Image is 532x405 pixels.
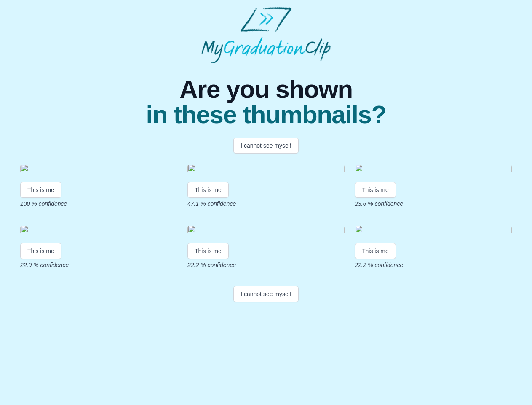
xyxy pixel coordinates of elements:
p: 47.1 % confidence [187,200,345,208]
button: This is me [187,182,229,198]
p: 100 % confidence [20,200,177,208]
p: 23.6 % confidence [355,200,512,208]
img: 076b31d27bd8026de99ae89af4ef1d7cfa68db60.gif [187,225,345,236]
img: 4695a454975f0f255c2caa61b3ba54a6712ce817.gif [355,164,512,175]
button: This is me [20,243,61,259]
button: This is me [20,182,61,198]
span: Are you shown [146,77,386,102]
p: 22.9 % confidence [20,261,177,269]
img: MyGraduationClip [201,7,331,63]
button: This is me [187,243,229,259]
p: 22.2 % confidence [187,261,345,269]
button: This is me [355,243,396,259]
button: I cannot see myself [233,286,299,302]
button: I cannot see myself [233,138,299,154]
img: 6cb6b8d32cb2e2806c98712ae70ec24df7cda9a8.gif [355,225,512,236]
img: 9b5f82ba9bd64cde3a1f87a9a445ca4053e2fac1.gif [20,225,177,236]
img: c39bcf7bfcddd682f522675c51627667835c7ad8.gif [20,164,177,175]
button: This is me [355,182,396,198]
span: in these thumbnails? [146,102,386,127]
p: 22.2 % confidence [355,261,512,269]
img: 82100cbe845fc101f953bf834c661802e0c21afb.gif [187,164,345,175]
